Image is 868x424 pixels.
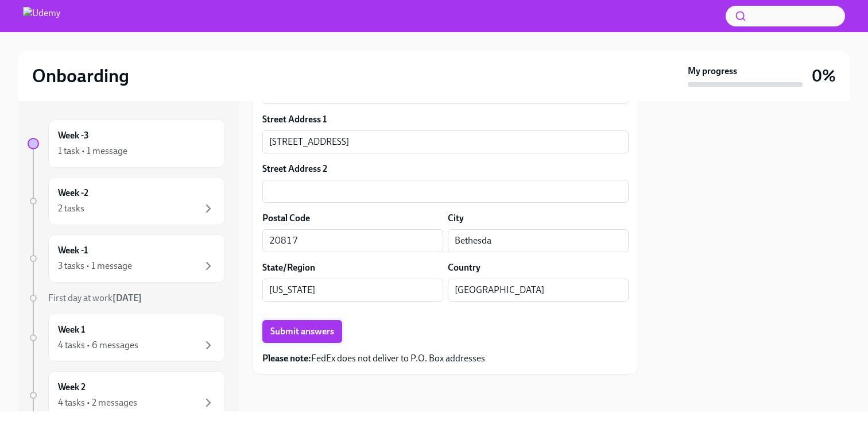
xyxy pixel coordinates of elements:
[23,7,60,25] img: Udemy
[270,326,334,337] span: Submit answers
[28,371,225,419] a: Week 24 tasks • 2 messages
[262,261,315,274] label: State/Region
[58,381,86,394] h6: Week 2
[448,261,480,274] label: Country
[262,113,327,126] label: Street Address 1
[58,396,137,409] div: 4 tasks • 2 messages
[262,212,310,225] label: Postal Code
[812,65,836,86] h3: 0%
[262,163,327,175] label: Street Address 2
[58,323,85,336] h6: Week 1
[58,260,132,272] div: 3 tasks • 1 message
[32,64,129,87] h2: Onboarding
[28,234,225,283] a: Week -13 tasks • 1 message
[28,177,225,225] a: Week -22 tasks
[58,339,138,352] div: 4 tasks • 6 messages
[262,320,342,343] button: Submit answers
[58,244,88,257] h6: Week -1
[28,292,225,304] a: First day at work[DATE]
[28,314,225,362] a: Week 14 tasks • 6 messages
[48,292,142,303] span: First day at work
[58,145,127,157] div: 1 task • 1 message
[688,65,737,78] strong: My progress
[262,353,311,364] strong: Please note:
[28,120,225,168] a: Week -31 task • 1 message
[58,129,89,142] h6: Week -3
[262,352,629,365] p: FedEx does not deliver to P.O. Box addresses
[113,292,142,303] strong: [DATE]
[58,187,88,199] h6: Week -2
[58,202,84,215] div: 2 tasks
[448,212,464,225] label: City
